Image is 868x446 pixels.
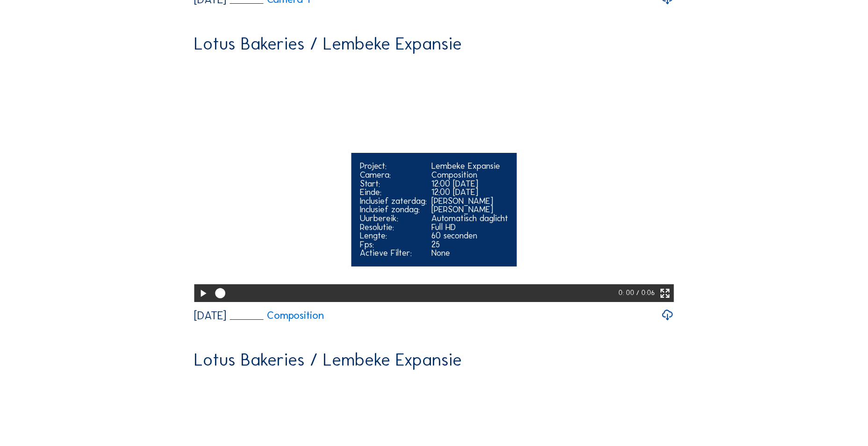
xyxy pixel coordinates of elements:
div: Project: [360,162,427,171]
div: 12:00 [DATE] [431,180,508,188]
div: [PERSON_NAME] [431,197,508,206]
div: 60 seconden [431,231,508,240]
div: Camera: [360,171,427,180]
div: Fps: [360,240,427,249]
div: 0: 00 [618,284,636,302]
div: / 0:06 [636,284,655,302]
div: Start: [360,180,427,188]
div: Uurbereik: [360,214,427,223]
div: [PERSON_NAME] [431,205,508,214]
div: Full HD [431,223,508,232]
div: Actieve Filter: [360,249,427,258]
div: Lotus Bakeries / Lembeke Expansie [194,35,462,52]
div: Lengte: [360,231,427,240]
div: Einde: [360,188,427,197]
div: Composition [431,171,508,180]
a: Composition [230,310,324,321]
div: Lembeke Expansie [431,162,508,171]
div: 25 [431,240,508,249]
div: Inclusief zaterdag: [360,197,427,206]
div: Lotus Bakeries / Lembeke Expansie [194,351,462,368]
div: None [431,249,508,258]
video: Your browser does not support the video tag. [194,60,674,300]
div: Resolutie: [360,223,427,232]
div: [DATE] [194,310,226,321]
div: 12:00 [DATE] [431,188,508,197]
div: Automatisch daglicht [431,214,508,223]
div: Inclusief zondag: [360,205,427,214]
